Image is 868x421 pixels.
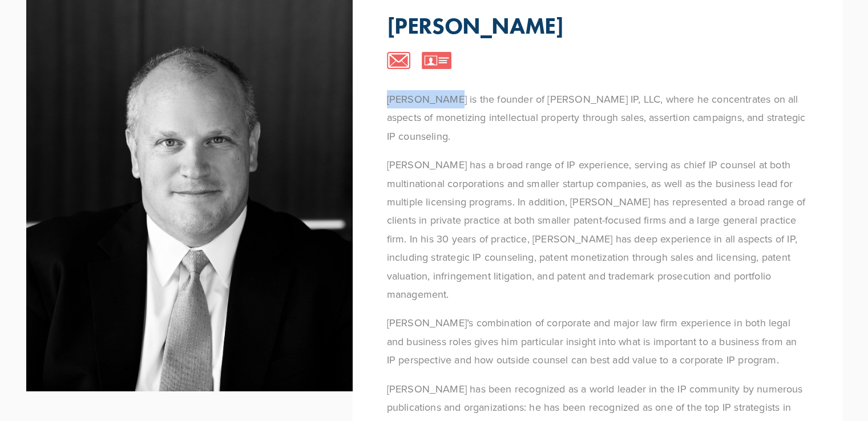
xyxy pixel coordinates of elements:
[387,52,411,69] img: email-icon
[422,52,451,69] img: vcard-icon
[387,12,564,39] p: [PERSON_NAME]
[387,90,808,145] p: [PERSON_NAME] is the founder of [PERSON_NAME] IP, LLC, where he concentrates on all aspects of mo...
[387,156,808,303] p: [PERSON_NAME] has a broad range of IP experience, serving as chief IP counsel at both multination...
[387,314,808,369] p: [PERSON_NAME]’s combination of corporate and major law firm experience in both legal and business...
